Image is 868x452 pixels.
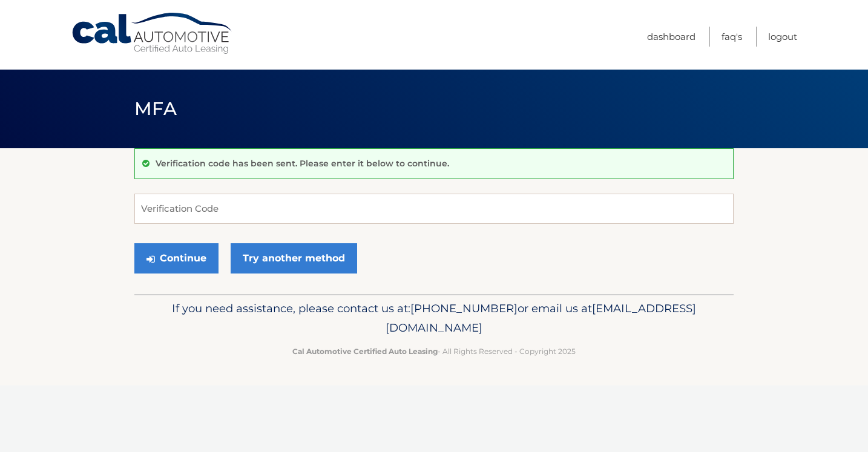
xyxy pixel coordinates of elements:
[71,12,234,55] a: Cal Automotive
[142,345,726,358] p: - All Rights Reserved - Copyright 2025
[231,243,357,273] a: Try another method
[386,301,696,335] span: [EMAIL_ADDRESS][DOMAIN_NAME]
[768,27,797,47] a: Logout
[142,299,726,338] p: If you need assistance, please contact us at: or email us at
[134,243,219,273] button: Continue
[292,347,438,356] strong: Cal Automotive Certified Auto Leasing
[722,27,742,47] a: FAQ's
[134,194,734,224] input: Verification Code
[647,27,695,47] a: Dashboard
[156,158,449,169] p: Verification code has been sent. Please enter it below to continue.
[134,97,177,120] span: MFA
[410,301,518,315] span: [PHONE_NUMBER]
